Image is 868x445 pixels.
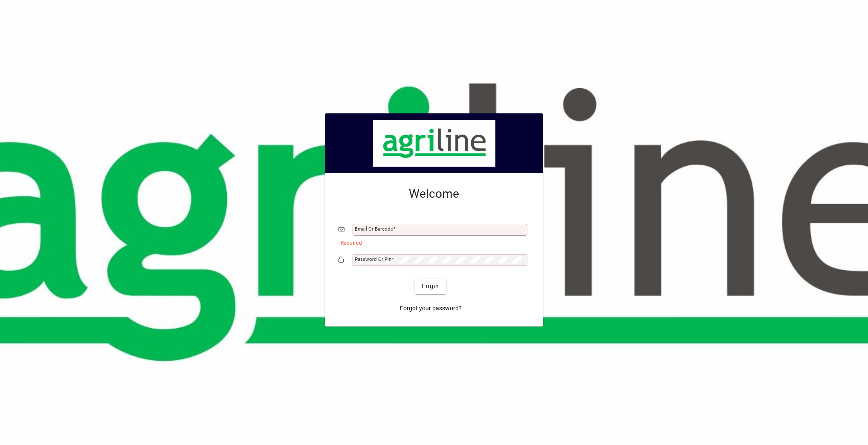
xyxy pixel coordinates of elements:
[355,256,391,262] mat-label: Password or Pin
[415,279,446,294] button: Login
[339,187,529,201] h2: Welcome
[400,304,462,313] span: Forgot your password?
[355,226,393,232] mat-label: Email or Barcode
[341,238,523,247] mat-error: Required
[422,282,439,291] span: Login
[396,301,465,316] a: Forgot your password?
